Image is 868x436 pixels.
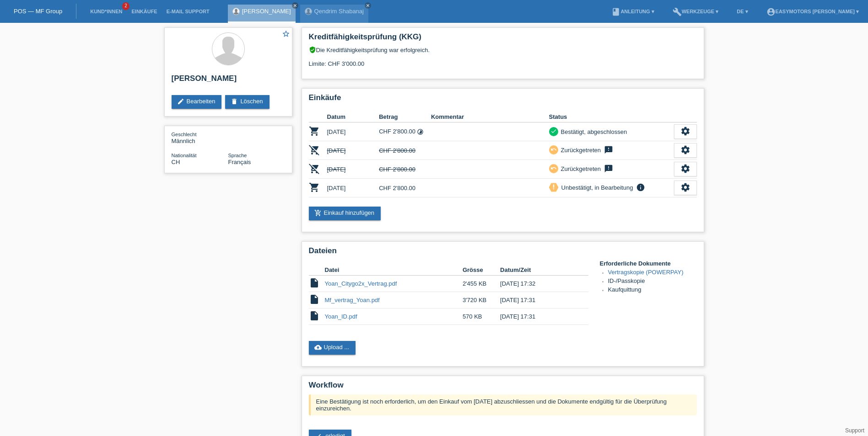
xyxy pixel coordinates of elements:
[327,179,379,197] td: [DATE]
[611,7,620,16] i: book
[558,164,601,174] div: Zurückgetreten
[550,184,557,190] i: priority_high
[172,74,285,88] h2: [PERSON_NAME]
[325,297,380,303] a: Mf_vertrag_Yoan.pdf
[309,277,320,288] i: insert_drive_file
[127,9,162,14] a: Einkäufe
[309,46,697,74] div: Die Kreditfähigkeitsprüfung war erfolgreich. Limite: CHF 3'000.00
[327,122,379,141] td: [DATE]
[122,2,129,10] span: 2
[309,394,697,415] div: Eine Bestätigung ist noch erforderlich, um den Einkauf vom [DATE] abzuschliessen und die Dokument...
[172,132,197,137] span: Geschlecht
[177,98,184,105] i: edit
[845,427,864,434] a: Support
[500,276,575,292] td: [DATE] 17:32
[325,265,463,276] th: Datei
[463,308,500,325] td: 570 KB
[366,3,370,8] i: close
[172,159,180,165] span: Schweiz
[558,145,601,155] div: Zurückgetreten
[309,341,356,355] a: cloud_uploadUpload ...
[309,163,320,174] i: POSP00027119
[309,144,320,155] i: POSP00027118
[309,207,381,220] a: add_shopping_cartEinkauf hinzufügen
[228,159,251,165] span: Français
[463,265,500,276] th: Grösse
[242,8,291,15] a: [PERSON_NAME]
[549,112,674,122] th: Status
[309,182,320,193] i: POSP00027121
[327,141,379,160] td: [DATE]
[282,30,290,38] i: star_border
[608,277,697,286] li: ID-/Passkopie
[500,292,575,308] td: [DATE] 17:31
[314,209,322,217] i: add_shopping_cart
[325,280,397,287] a: Yoan_Citygo2x_Vertrag.pdf
[608,269,684,276] a: Vertragskopie (POWERPAY)
[673,7,682,16] i: build
[314,8,364,15] a: Qendrim Shabanaj
[309,310,320,321] i: insert_drive_file
[292,2,298,9] a: close
[309,46,316,53] i: verified_user
[463,276,500,292] td: 2'455 KB
[680,126,690,136] i: settings
[603,164,614,173] i: feedback
[293,3,297,8] i: close
[431,112,549,122] th: Kommentar
[379,122,431,141] td: CHF 2'800.00
[559,183,633,192] div: Unbestätigt, in Bearbeitung
[86,9,127,14] a: Kund*innen
[680,145,690,155] i: settings
[327,112,379,122] th: Datum
[162,9,214,14] a: E-Mail Support
[379,112,431,122] th: Betrag
[417,128,424,135] i: Fixe Raten (24 Raten)
[766,7,776,16] i: account_circle
[680,182,690,192] i: settings
[309,32,697,46] h2: Kreditfähigkeitsprüfung (KKG)
[231,98,238,105] i: delete
[14,8,62,15] a: POS — MF Group
[558,127,627,137] div: Bestätigt, abgeschlossen
[500,265,575,276] th: Datum/Zeit
[550,165,557,171] i: undo
[603,145,614,154] i: feedback
[762,9,863,14] a: account_circleEasymotors [PERSON_NAME] ▾
[172,95,222,109] a: editBearbeiten
[732,9,752,14] a: DE ▾
[309,246,697,260] h2: Dateien
[314,344,322,351] i: cloud_upload
[635,183,646,192] i: info
[225,95,269,109] a: deleteLöschen
[309,93,697,107] h2: Einkäufe
[379,179,431,197] td: CHF 2'800.00
[463,292,500,308] td: 3'720 KB
[379,141,431,160] td: CHF 2'800.00
[379,160,431,179] td: CHF 2'800.00
[325,313,357,320] a: Yoan_ID.pdf
[327,160,379,179] td: [DATE]
[680,164,690,174] i: settings
[309,126,320,137] i: POSP00027112
[282,30,290,39] a: star_border
[668,9,723,14] a: buildWerkzeuge ▾
[550,146,557,153] i: undo
[172,153,197,158] span: Nationalität
[228,153,247,158] span: Sprache
[607,9,658,14] a: bookAnleitung ▾
[172,131,228,144] div: Männlich
[365,2,371,9] a: close
[309,294,320,305] i: insert_drive_file
[500,308,575,325] td: [DATE] 17:31
[550,128,557,134] i: check
[309,381,697,394] h2: Workflow
[608,286,697,295] li: Kaufquittung
[600,260,697,267] h4: Erforderliche Dokumente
